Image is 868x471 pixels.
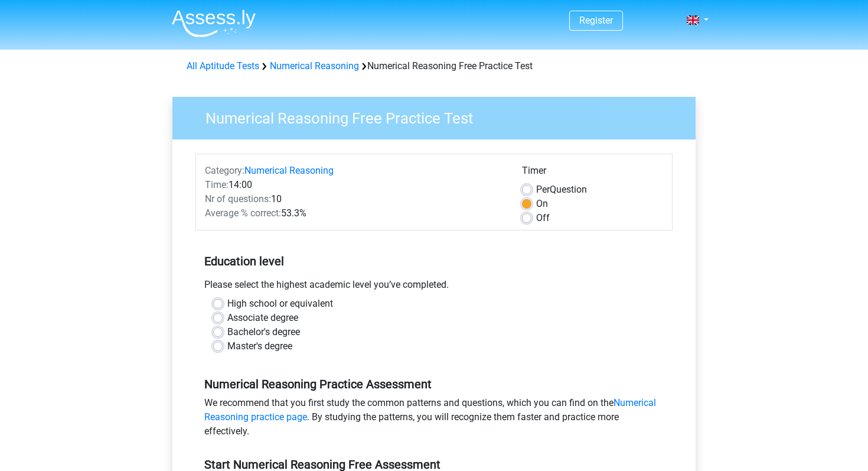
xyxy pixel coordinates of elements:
h5: Numerical Reasoning Practice Assessment [204,377,664,391]
label: High school or equivalent [227,297,333,311]
div: Please select the highest academic level you’ve completed. [195,278,673,297]
h5: Education level [204,249,664,273]
a: All Aptitude Tests [187,60,259,72]
h3: Numerical Reasoning Free Practice Test [191,105,687,128]
span: Time: [205,179,229,190]
label: Question [536,183,587,197]
div: Timer [522,164,663,183]
label: Master's degree [227,339,292,353]
div: Numerical Reasoning Free Practice Test [182,59,686,73]
div: We recommend that you first study the common patterns and questions, which you can find on the . ... [195,396,673,443]
img: Assessly [172,9,256,37]
span: Average % correct: [205,207,281,219]
label: Associate degree [227,311,298,325]
div: 10 [196,192,513,206]
a: Numerical Reasoning [270,60,359,72]
label: Off [536,211,550,225]
a: Numerical Reasoning [244,165,334,176]
div: 14:00 [196,178,513,192]
span: Nr of questions: [205,193,271,204]
span: Per [536,184,550,195]
a: Register [579,15,613,26]
div: 53.3% [196,206,513,220]
span: Category: [205,165,244,176]
label: Bachelor's degree [227,325,300,339]
label: On [536,197,548,211]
